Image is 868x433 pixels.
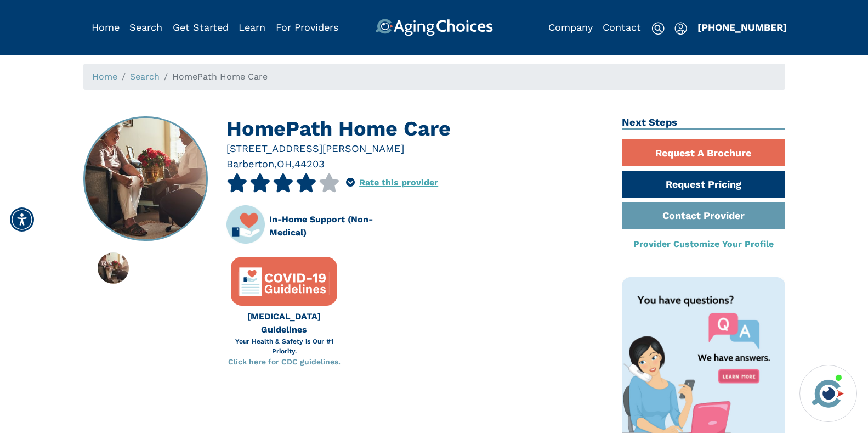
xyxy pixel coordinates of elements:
span: OH [277,158,292,170]
div: Popover trigger [674,19,687,36]
h2: Next Steps [622,116,785,130]
nav: breadcrumb [83,64,785,90]
img: HomePath Home Care [98,252,129,284]
a: Provider Customize Your Profile [633,239,774,249]
h1: HomePath Home Care [226,116,605,141]
a: Request A Brochure [622,139,785,166]
a: Rate this provider [359,177,438,188]
div: In-Home Support (Non-Medical) [269,213,407,239]
a: Contact [603,21,641,33]
img: avatar [809,375,847,412]
a: Home [92,71,117,82]
span: Barberton [226,158,274,170]
div: 44203 [294,156,325,171]
img: search-icon.svg [651,22,665,35]
div: [STREET_ADDRESS][PERSON_NAME] [226,141,605,156]
a: For Providers [276,21,338,33]
div: Accessibility Menu [10,207,34,232]
img: AgingChoices [375,19,492,36]
div: Your Health & Safety is Our #1 Priority. [226,336,342,356]
a: Request Pricing [622,171,785,198]
div: Popover trigger [346,173,355,192]
a: Search [129,21,162,33]
span: , [274,158,277,170]
a: Home [92,21,120,33]
div: Click here for CDC guidelines. [226,356,342,368]
a: Get Started [173,21,229,33]
a: Company [548,21,593,33]
span: HomePath Home Care [172,71,268,82]
a: Learn [239,21,265,33]
a: Contact Provider [622,202,785,229]
a: Search [130,71,160,82]
img: HomePath Home Care [84,117,207,240]
div: [MEDICAL_DATA] Guidelines [226,310,342,336]
img: covid-top-default.svg [237,264,331,300]
img: user-icon.svg [674,22,687,35]
iframe: iframe [651,209,857,358]
div: Popover trigger [129,19,162,36]
span: , [292,158,294,170]
a: [PHONE_NUMBER] [697,21,787,33]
